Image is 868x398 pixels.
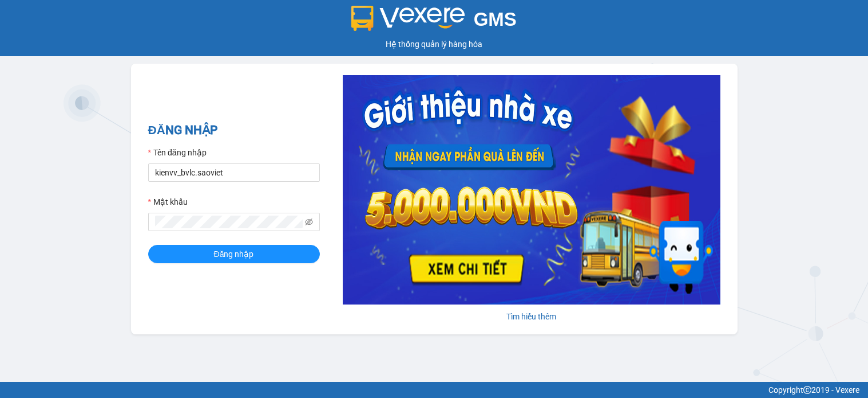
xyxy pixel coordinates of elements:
input: Mật khẩu [155,216,303,228]
h2: ĐĂNG NHẬP [148,121,320,140]
label: Tên đăng nhập [148,146,207,159]
input: Tên đăng nhập [148,163,320,182]
a: GMS [351,17,517,26]
div: Tìm hiểu thêm [343,310,720,323]
span: copyright [803,386,811,394]
div: Hệ thống quản lý hàng hóa [3,38,865,50]
img: logo 2 [351,6,465,31]
span: GMS [474,9,517,30]
span: Đăng nhập [214,248,254,260]
div: Copyright 2019 - Vexere [9,384,859,396]
img: banner-0 [343,75,720,305]
button: Đăng nhập [148,245,320,263]
span: eye-invisible [305,218,313,226]
label: Mật khẩu [148,196,188,208]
